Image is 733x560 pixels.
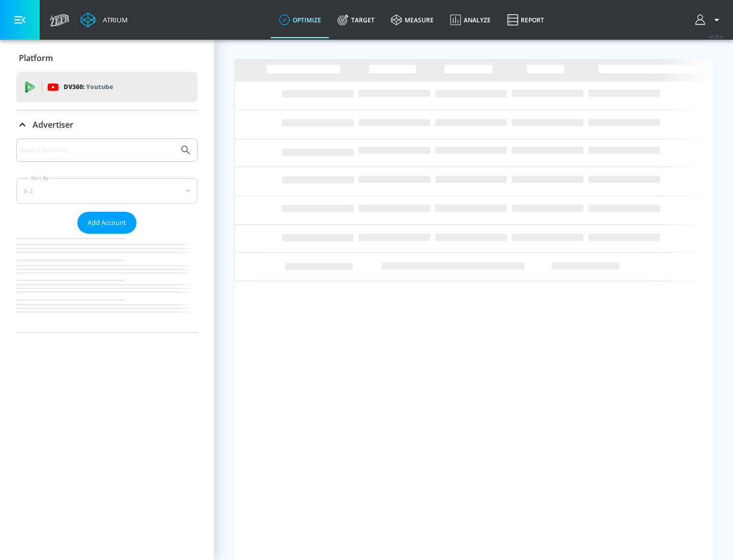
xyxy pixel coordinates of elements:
[20,144,175,157] input: Search by name
[499,2,552,38] a: Report
[64,81,113,93] p: DV360:
[442,2,499,38] a: Analyze
[88,217,126,229] span: Add Account
[16,178,198,204] div: A-Z
[86,81,113,92] p: Youtube
[16,72,198,102] div: DV360: Youtube
[709,34,723,39] span: v 4.25.4
[99,15,128,24] div: Atrium
[77,212,136,234] button: Add Account
[19,52,53,64] p: Platform
[16,234,198,332] nav: list of Advertiser
[329,2,383,38] a: Target
[16,138,198,332] div: Advertiser
[80,12,128,27] a: Atrium
[271,2,329,38] a: optimize
[16,110,198,139] div: Advertiser
[383,2,442,38] a: measure
[33,119,73,130] p: Advertiser
[29,175,51,181] label: Sort By
[16,44,198,72] div: Platform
